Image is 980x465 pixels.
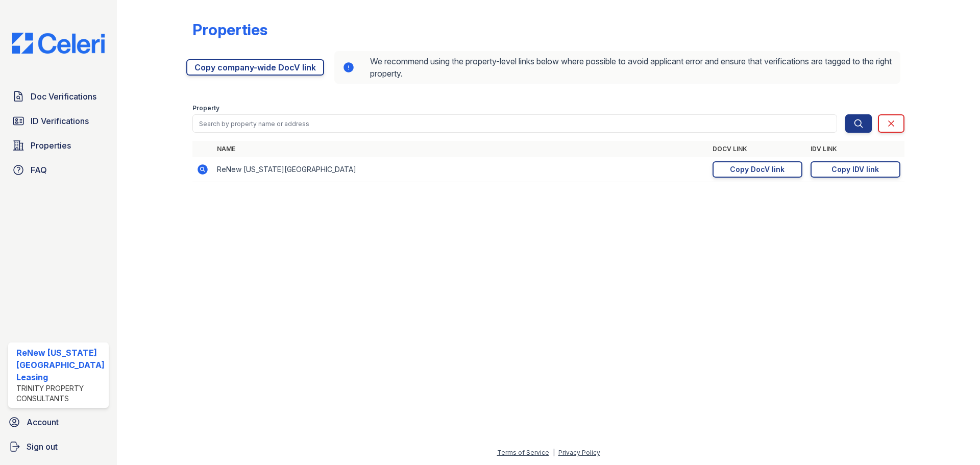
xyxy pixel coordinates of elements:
th: Name [213,141,708,157]
div: Properties [192,20,267,39]
a: Copy DocV link [713,161,802,178]
div: | [553,449,555,456]
a: Copy company-wide DocV link [186,59,324,76]
span: ID Verifications [31,115,89,127]
td: ReNew [US_STATE][GEOGRAPHIC_DATA] [213,157,708,182]
span: Account [27,416,59,428]
div: ReNew [US_STATE][GEOGRAPHIC_DATA] Leasing [16,347,105,383]
a: Copy IDV link [811,161,900,178]
div: Trinity Property Consultants [16,383,105,404]
a: FAQ [8,160,109,180]
span: Sign out [27,440,58,453]
th: IDV Link [806,141,904,157]
span: Doc Verifications [31,90,96,103]
a: Account [4,412,113,432]
img: CE_Logo_Blue-a8612792a0a2168367f1c8372b55b34899dd931a85d93a1a3d3e32e68fde9ad4.png [4,33,113,54]
a: ID Verifications [8,111,109,131]
a: Terms of Service [497,449,549,456]
div: We recommend using the property-level links below where possible to avoid applicant error and ens... [334,51,900,84]
input: Search by property name or address [192,114,837,133]
a: Privacy Policy [558,449,600,456]
span: FAQ [31,164,47,176]
a: Doc Verifications [8,86,109,107]
th: DocV Link [708,141,806,157]
span: Properties [31,139,71,152]
a: Sign out [4,436,113,457]
div: Copy DocV link [730,164,785,175]
div: Copy IDV link [831,164,879,175]
label: Property [192,104,219,112]
a: Properties [8,135,109,156]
